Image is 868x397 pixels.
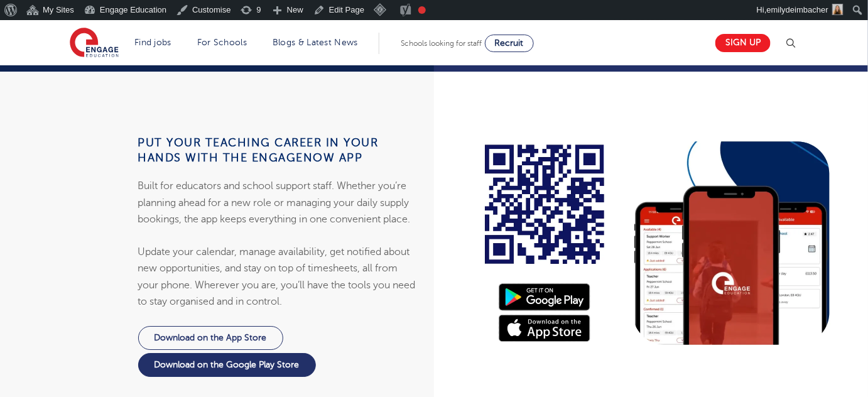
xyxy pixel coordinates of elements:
a: Sign up [715,34,771,52]
strong: Put your teaching career in your hands with the EngageNow app [138,136,379,164]
a: Blogs & Latest News [273,38,358,47]
a: Download on the Google Play Store [138,353,316,377]
span: emilydeimbacher [767,5,828,14]
span: Recruit [495,38,524,48]
p: Built for educators and school support staff. Whether you’re planning ahead for a new role or man... [138,178,416,227]
img: Engage Education [70,28,119,59]
p: Update your calendar, manage availability, get notified about new opportunities, and stay on top ... [138,244,416,310]
div: Needs improvement [418,6,426,14]
a: Download on the App Store [138,326,283,350]
span: Schools looking for staff [401,39,482,48]
a: For Schools [197,38,247,47]
a: Recruit [485,35,534,52]
a: Find jobs [134,38,171,47]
